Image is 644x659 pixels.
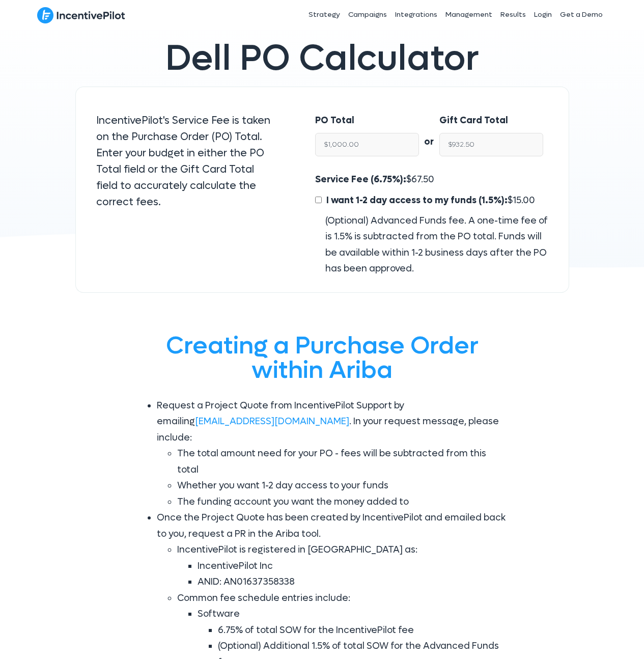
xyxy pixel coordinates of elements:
li: The funding account you want the money added to [177,494,508,510]
label: PO Total [315,113,354,129]
a: Campaigns [344,2,391,28]
div: $ [315,172,548,277]
span: Service Fee (6.75%): [315,174,406,185]
a: Get a Demo [556,2,607,28]
span: Dell PO Calculator [165,35,479,81]
a: Strategy [304,2,344,28]
img: IncentivePilot [37,7,125,24]
span: 15.00 [513,195,535,206]
div: or [419,113,439,150]
li: IncentivePilot Inc [198,558,508,574]
a: Results [496,2,530,28]
li: IncentivePilot is registered in [GEOGRAPHIC_DATA] as: [177,542,508,590]
li: Whether you want 1-2 day access to your funds [177,478,508,494]
span: Creating a Purchase Order within Ariba [166,329,479,386]
span: 67.50 [411,174,434,185]
li: Request a Project Quote from IncentivePilot Support by emailing . In your request message, please... [157,398,508,510]
li: 6.75% of total SOW for the IncentivePilot fee [218,622,508,639]
a: Integrations [391,2,441,28]
a: Login [530,2,556,28]
li: ANID: AN01637358338 [198,574,508,590]
p: IncentivePilot's Service Fee is taken on the Purchase Order (PO) Total. Enter your budget in eith... [96,113,275,210]
input: I want 1-2 day access to my funds (1.5%):$15.00 [315,197,322,203]
label: Gift Card Total [439,113,508,129]
span: I want 1-2 day access to my funds (1.5%): [326,195,508,206]
li: The total amount need for your PO - fees will be subtracted from this total [177,446,508,478]
a: Management [441,2,496,28]
a: [EMAIL_ADDRESS][DOMAIN_NAME] [195,416,349,427]
div: (Optional) Advanced Funds fee. A one-time fee of is 1.5% is subtracted from the PO total. Funds w... [315,213,548,277]
span: $ [324,195,535,206]
nav: Header Menu [235,2,607,28]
